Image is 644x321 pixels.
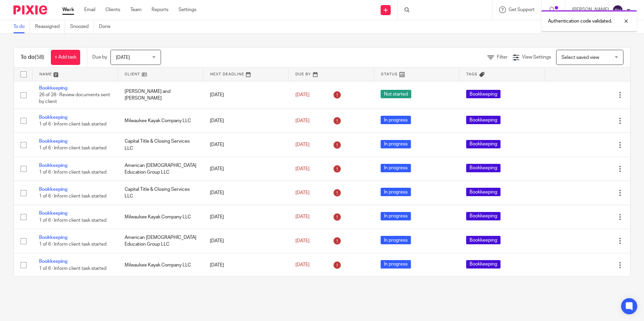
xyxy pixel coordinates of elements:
img: svg%3E [612,5,623,15]
h1: To do [21,54,44,61]
span: In progress [381,236,411,244]
span: [DATE] [295,190,310,195]
a: Bookkeeping [39,86,67,91]
a: Team [130,6,141,13]
p: Authentication code validated. [548,18,612,25]
p: Due by [92,54,107,61]
span: 1 of 6 · Inform client task started [39,146,106,151]
span: Bookkeeping [466,212,501,220]
a: Bookkeeping [39,235,67,240]
td: [DATE] [203,133,289,157]
td: Milwaukee Kayak Company LLC [118,205,203,229]
span: 1 of 6 · Inform client task started [39,242,106,247]
a: Email [84,6,95,13]
span: In progress [381,260,411,269]
span: Filter [497,55,508,60]
span: 1 of 6 · Inform client task started [39,266,106,271]
a: Bookkeeping [39,139,67,144]
span: In progress [381,188,411,196]
span: [DATE] [116,55,130,60]
td: American [DEMOGRAPHIC_DATA] Education Group LLC [118,229,203,253]
a: Bookkeeping [39,115,67,120]
a: Clients [105,6,120,13]
a: Bookkeeping [39,163,67,168]
span: In progress [381,212,411,220]
span: Bookkeeping [466,188,501,196]
a: Bookkeeping [39,211,67,216]
td: Capital Title & Closing Services LLC [118,133,203,157]
td: [DATE] [203,109,289,133]
td: [DATE] [203,181,289,205]
span: [DATE] [295,142,310,147]
span: [DATE] [295,263,310,267]
span: Bookkeeping [466,236,501,244]
span: 26 of 28 · Review documents sent by client [39,93,110,104]
td: Milwaukee Kayak Company LLC [118,109,203,133]
span: 1 of 6 · Inform client task started [39,170,106,175]
td: [DATE] [203,205,289,229]
span: [DATE] [295,215,310,219]
span: 1 of 6 · Inform client task started [39,122,106,127]
td: American [DEMOGRAPHIC_DATA] Education Group LLC [118,157,203,181]
span: [DATE] [295,167,310,171]
a: Settings [179,6,196,13]
td: [PERSON_NAME] and [PERSON_NAME] [118,81,203,109]
span: Tags [466,72,478,76]
span: Not started [381,90,411,98]
span: Bookkeeping [466,116,501,124]
span: Select saved view [561,55,599,60]
a: Snoozed [70,20,94,33]
span: View Settings [522,55,551,60]
span: In progress [381,116,411,124]
span: [DATE] [295,239,310,243]
td: [DATE] [203,253,289,277]
a: Reassigned [35,20,65,33]
span: 1 of 6 · Inform client task started [39,218,106,223]
span: (58) [35,55,44,60]
a: Reports [152,6,168,13]
span: In progress [381,140,411,148]
span: In progress [381,164,411,172]
a: Bookkeeping [39,259,67,264]
a: Bookkeeping [39,187,67,192]
td: Capital Title & Closing Services LLC [118,181,203,205]
a: + Add task [51,50,80,65]
span: 1 of 6 · Inform client task started [39,194,106,199]
td: [DATE] [203,81,289,109]
a: Done [99,20,116,33]
span: Bookkeeping [466,260,501,269]
span: Bookkeeping [466,90,501,98]
span: [DATE] [295,118,310,123]
span: Bookkeeping [466,140,501,148]
span: Bookkeeping [466,164,501,172]
span: [DATE] [295,93,310,97]
a: To do [13,20,30,33]
td: [DATE] [203,229,289,253]
img: Pixie [13,5,47,14]
td: Milwaukee Kayak Company LLC [118,253,203,277]
a: Work [62,6,74,13]
td: [DATE] [203,157,289,181]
